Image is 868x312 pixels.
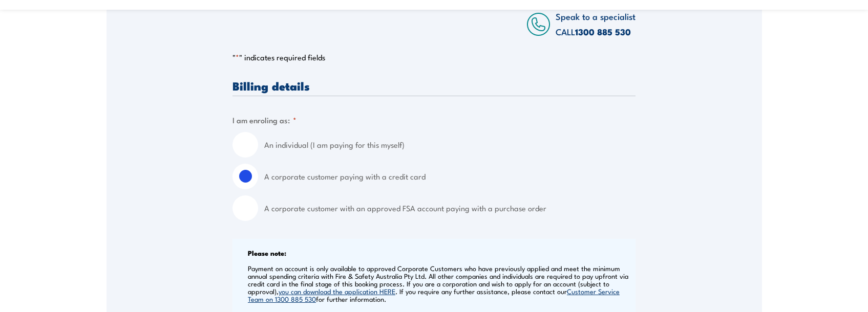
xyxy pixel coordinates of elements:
label: A corporate customer with an approved FSA account paying with a purchase order [264,195,636,221]
label: An individual (I am paying for this myself) [264,132,636,158]
label: A corporate customer paying with a credit card [264,164,636,189]
span: Speak to a specialist CALL [556,10,636,38]
a: Customer Service Team on 1300 885 530 [248,286,620,303]
b: Please note: [248,248,286,258]
p: Payment on account is only available to approved Corporate Customers who have previously applied ... [248,264,633,303]
legend: I am enroling as: [232,114,297,126]
h3: Billing details [232,80,636,92]
p: " " indicates required fields [232,52,636,62]
a: you can download the application HERE [279,286,395,296]
a: 1300 885 530 [575,25,631,38]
